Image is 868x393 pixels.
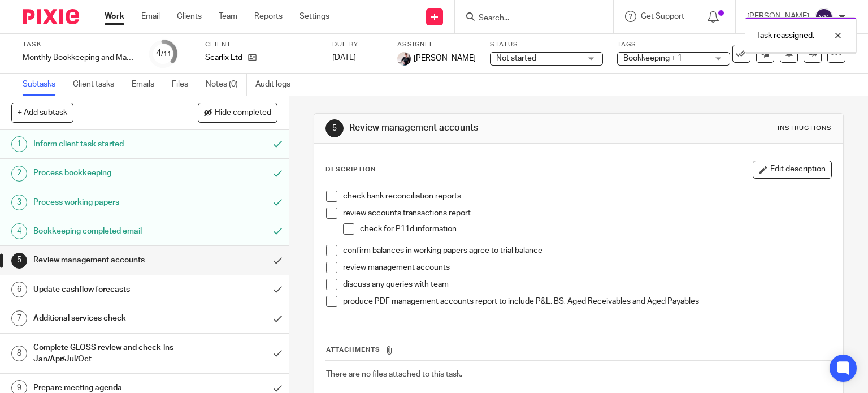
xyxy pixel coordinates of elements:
[414,53,476,64] span: [PERSON_NAME]
[205,52,242,63] p: Scarlix Ltd
[23,52,136,63] div: Monthly Bookkeeping and Management Accounts - Scarlix
[343,245,832,256] p: confirm balances in working papers agree to trial balance
[215,109,271,118] span: Hide completed
[33,281,181,298] h1: Update cashflow forecasts
[172,74,197,96] a: Files
[33,310,181,327] h1: Additional services check
[778,124,832,133] div: Instructions
[161,51,171,57] small: /11
[349,122,602,134] h1: Review management accounts
[343,191,832,202] p: check bank reconciliation reports
[343,296,832,307] p: produce PDF management accounts report to include P&L, BS, Aged Receivables and Aged Payables
[753,161,832,179] button: Edit description
[11,166,27,182] div: 2
[343,262,832,273] p: review management accounts
[343,208,832,219] p: review accounts transactions report
[33,165,181,182] h1: Process bookkeeping
[33,339,181,368] h1: Complete GLOSS review and check-ins - Jan/Apr/Jul/Oct
[132,74,163,96] a: Emails
[33,136,181,153] h1: Inform client task started
[397,40,476,49] label: Assignee
[206,74,247,96] a: Notes (0)
[73,74,123,96] a: Client tasks
[23,9,79,24] img: Pixie
[198,103,277,122] button: Hide completed
[33,194,181,211] h1: Process working papers
[332,40,383,49] label: Due by
[11,346,27,361] div: 8
[757,30,814,41] p: Task reassigned.
[205,40,318,49] label: Client
[105,11,124,22] a: Work
[23,40,136,49] label: Task
[325,165,376,174] p: Description
[326,347,380,353] span: Attachments
[11,253,27,269] div: 5
[23,74,64,96] a: Subtasks
[11,223,27,239] div: 4
[300,11,329,22] a: Settings
[33,223,181,240] h1: Bookkeeping completed email
[254,11,283,22] a: Reports
[11,103,73,122] button: + Add subtask
[11,136,27,152] div: 1
[326,370,462,378] span: There are no files attached to this task.
[496,54,536,62] span: Not started
[623,54,682,62] span: Bookkeeping + 1
[156,47,171,60] div: 4
[141,11,160,22] a: Email
[332,54,356,62] span: [DATE]
[219,11,237,22] a: Team
[343,279,832,290] p: discuss any queries with team
[11,282,27,297] div: 6
[255,74,299,96] a: Audit logs
[360,223,832,235] p: check for P11d information
[397,52,411,66] img: AV307615.jpg
[11,195,27,210] div: 3
[11,310,27,326] div: 7
[815,8,833,26] img: svg%3E
[325,119,344,137] div: 5
[177,11,202,22] a: Clients
[33,252,181,269] h1: Review management accounts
